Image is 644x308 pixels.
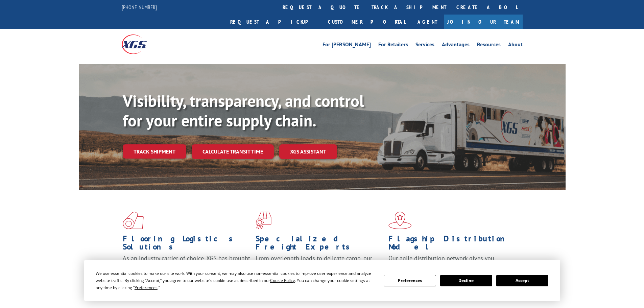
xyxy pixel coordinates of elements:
[123,90,364,131] b: Visibility, transparency, and control for your entire supply chain.
[415,42,434,49] a: Services
[256,254,383,284] p: From overlength loads to delicate cargo, our experienced staff knows the best way to move your fr...
[135,285,158,290] span: Preferences
[323,15,411,29] a: Customer Portal
[496,275,548,286] button: Accept
[508,42,523,49] a: About
[388,212,412,229] img: xgs-icon-flagship-distribution-model-red
[440,275,492,286] button: Decline
[444,15,523,29] a: Join Our Team
[378,42,408,49] a: For Retailers
[384,275,436,286] button: Preferences
[388,254,513,270] span: Our agile distribution network gives you nationwide inventory management on demand.
[442,42,470,49] a: Advantages
[477,42,501,49] a: Resources
[270,278,295,283] span: Cookie Policy
[84,260,560,301] div: Cookie Consent Prompt
[256,212,271,229] img: xgs-icon-focused-on-flooring-red
[123,212,144,229] img: xgs-icon-total-supply-chain-intelligence-red
[225,15,323,29] a: Request a pickup
[388,235,516,254] h1: Flagship Distribution Model
[96,270,376,291] div: We use essential cookies to make our site work. With your consent, we may also use non-essential ...
[122,4,157,10] a: [PHONE_NUMBER]
[279,144,337,159] a: XGS ASSISTANT
[123,254,250,278] span: As an industry carrier of choice, XGS has brought innovation and dedication to flooring logistics...
[323,42,371,49] a: For [PERSON_NAME]
[123,235,251,254] h1: Flooring Logistics Solutions
[411,15,444,29] a: Agent
[123,144,186,159] a: Track shipment
[256,235,383,254] h1: Specialized Freight Experts
[192,144,274,159] a: Calculate transit time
